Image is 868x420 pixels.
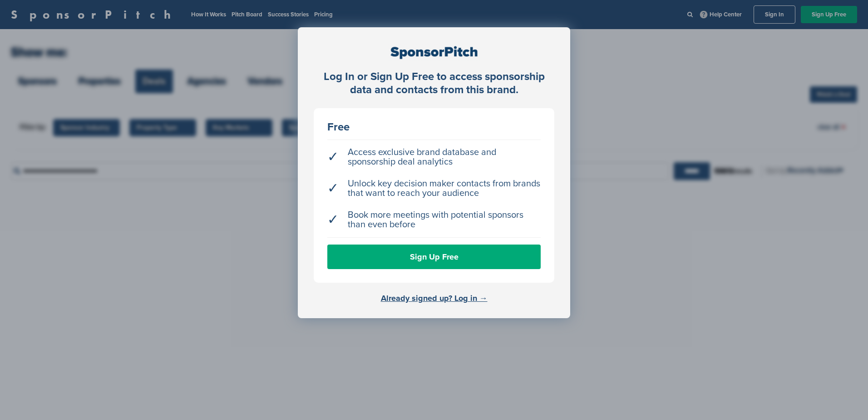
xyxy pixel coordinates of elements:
[327,175,541,203] li: Unlock key decision maker contacts from brands that want to reach your audience
[327,143,541,171] li: Access exclusive brand database and sponsorship deal analytics
[327,215,339,225] span: ✓
[327,152,339,162] span: ✓
[381,293,488,303] a: Already signed up? Log in →
[327,245,541,269] a: Sign Up Free
[327,122,541,133] div: Free
[314,70,554,97] div: Log In or Sign Up Free to access sponsorship data and contacts from this brand.
[327,184,339,193] span: ✓
[327,206,541,234] li: Book more meetings with potential sponsors than even before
